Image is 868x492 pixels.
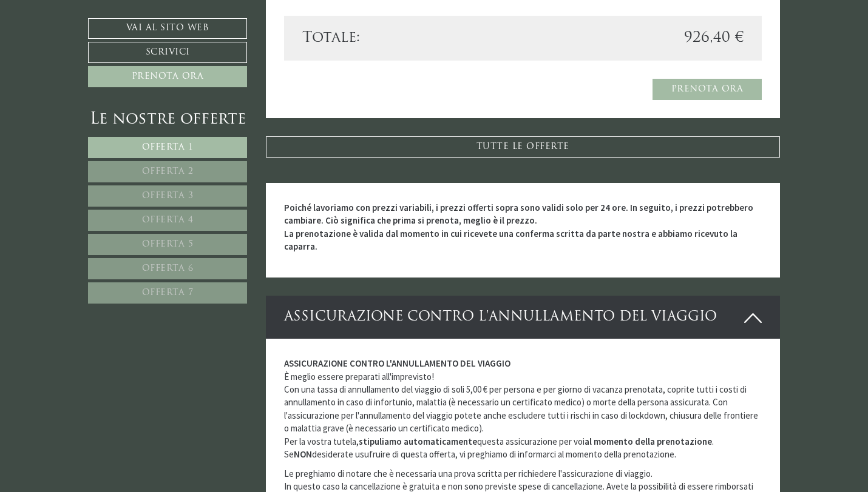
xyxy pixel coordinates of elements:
strong: Poiché lavoriamo con prezzi variabili, i prezzi offerti sopra sono validi solo per 24 ore. In seg... [284,202,753,252]
span: Offerta 2 [142,167,194,176]
span: Offerta 1 [142,143,194,152]
a: Prenota ora [653,79,762,100]
div: Buon giorno, come possiamo aiutarla? [9,32,167,67]
div: Le nostre offerte [88,108,247,131]
span: Offerta 5 [142,240,194,249]
strong: al momento della prenotazione [585,436,712,447]
p: È meglio essere preparati all'imprevisto! Con una tassa di annullamento del viaggio di soli 5,00 ... [284,357,762,460]
a: TUTTE LE OFFERTE [266,136,781,158]
strong: NON [294,448,312,460]
a: Prenota ora [88,66,247,87]
div: Totale: [293,28,523,48]
div: ASSICURAZIONE CONTRO L'ANNULLAMENTO DEL VIAGGIO [266,296,781,339]
div: Montis – Active Nature Spa [18,35,161,44]
span: Offerta 6 [142,264,194,273]
small: 18:01 [18,56,161,64]
button: Invia [412,319,479,341]
span: Offerta 7 [142,288,194,298]
div: [DATE] [219,9,260,28]
a: Scrivici [88,42,247,63]
span: Offerta 4 [142,216,194,225]
strong: ASSICURAZIONE CONTRO L'ANNULLAMENTO DEL VIAGGIO [284,357,510,369]
span: Offerta 3 [142,191,194,201]
strong: stipuliamo automaticamente [359,436,477,447]
a: Vai al sito web [88,18,247,39]
span: 926,40 € [684,28,744,48]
